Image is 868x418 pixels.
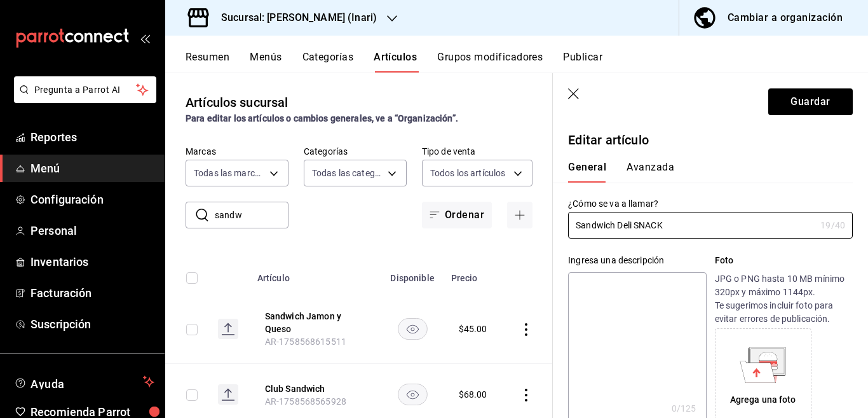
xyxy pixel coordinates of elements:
div: Cambiar a organización [728,9,843,27]
span: Todas las categorías, Sin categoría [312,167,383,179]
span: Configuración [31,191,154,208]
span: AR-1758568565928 [265,396,346,407]
span: AR-1758568615511 [265,337,346,347]
button: Ordenar [422,202,492,228]
span: Ayuda [31,374,138,389]
label: Tipo de venta [422,147,532,156]
div: navigation tabs [568,161,837,183]
span: Todos los artículos [430,167,506,179]
span: Suscripción [31,316,154,333]
button: Grupos modificadores [437,51,543,73]
button: Pregunta a Parrot AI [14,76,156,103]
th: Disponible [382,254,444,295]
label: Categorías [304,147,407,156]
th: Artículo [250,254,382,295]
button: Artículos [374,51,417,73]
strong: Para editar los artículos o cambios generales, ve a “Organización”. [186,113,458,123]
button: Guardar [768,88,853,115]
div: 0 /125 [672,402,696,415]
button: Resumen [186,51,229,73]
input: Buscar artículo [215,202,288,228]
div: 19 /40 [820,219,845,232]
button: General [568,161,606,183]
span: Pregunta a Parrot AI [34,83,137,97]
button: Publicar [563,51,602,73]
span: Todas las marcas, Sin marca [194,167,265,179]
span: Personal [31,222,154,239]
h3: Sucursal: [PERSON_NAME] (Inari) [211,10,377,25]
div: $ 45.00 [459,323,487,335]
div: Agrega una foto [730,393,796,407]
div: Artículos sucursal [186,93,288,112]
span: Menú [31,160,154,177]
th: Precio [444,254,504,295]
div: $ 68.00 [459,388,487,401]
div: navigation tabs [186,51,868,73]
div: Ingresa una descripción [568,254,706,267]
p: JPG o PNG hasta 10 MB mínimo 320px y máximo 1144px. Te sugerimos incluir foto para evitar errores... [715,272,853,326]
button: edit-product-location [265,382,367,395]
label: Marcas [186,147,288,156]
p: Foto [715,254,853,267]
span: Inventarios [31,253,154,270]
button: Menús [250,51,281,73]
button: availability-product [398,318,428,340]
span: Facturación [31,284,154,302]
button: actions [520,323,532,336]
a: Pregunta a Parrot AI [9,92,156,106]
p: Editar artículo [568,130,853,150]
button: Avanzada [627,161,674,183]
button: Categorías [302,51,354,73]
button: open_drawer_menu [140,33,150,43]
button: availability-product [398,384,428,405]
button: actions [520,389,532,401]
label: ¿Cómo se va a llamar? [568,199,853,208]
button: edit-product-location [265,310,367,335]
span: Reportes [31,129,154,146]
